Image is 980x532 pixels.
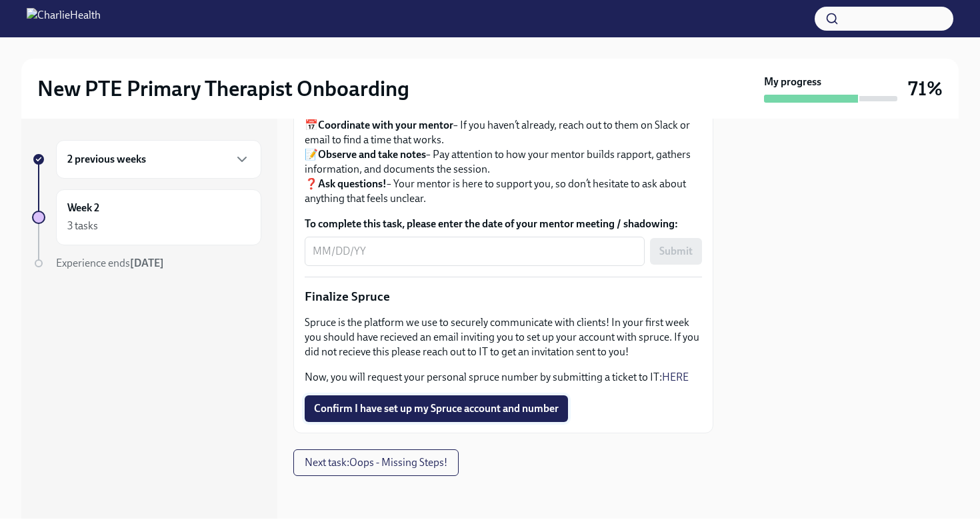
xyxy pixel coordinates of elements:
[305,456,447,469] span: Next task : Oops - Missing Steps!
[908,77,943,101] h3: 71%
[32,189,261,245] a: Week 23 tasks
[305,395,568,422] button: Confirm I have set up my Spruce account and number
[305,370,702,385] p: Now, you will request your personal spruce number by submitting a ticket to IT:
[56,140,261,179] div: 2 previous weeks
[27,8,101,29] img: CharlieHealth
[67,152,146,167] h6: 2 previous weeks
[318,177,387,190] strong: Ask questions!
[764,75,821,89] strong: My progress
[67,201,99,215] h6: Week 2
[130,257,164,269] strong: [DATE]
[305,217,702,231] label: To complete this task, please enter the date of your mentor meeting / shadowing:
[305,103,702,206] p: 📅 – If you haven’t already, reach out to them on Slack or email to find a time that works. 📝 – Pa...
[56,257,164,269] span: Experience ends
[314,402,559,415] span: Confirm I have set up my Spruce account and number
[318,148,426,161] strong: Observe and take notes
[293,449,459,476] button: Next task:Oops - Missing Steps!
[37,75,409,102] h2: New PTE Primary Therapist Onboarding
[305,288,702,305] p: Finalize Spruce
[67,219,98,233] div: 3 tasks
[662,371,689,383] a: HERE
[318,119,453,131] strong: Coordinate with your mentor
[305,315,702,359] p: Spruce is the platform we use to securely communicate with clients! In your first week you should...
